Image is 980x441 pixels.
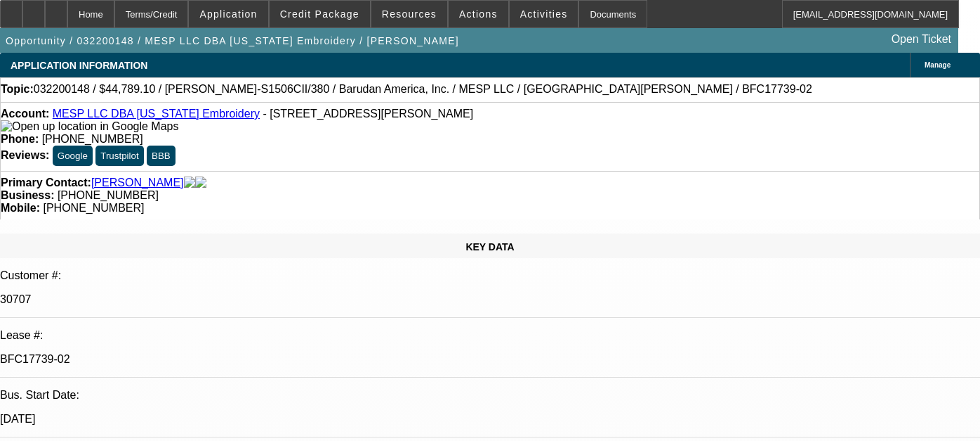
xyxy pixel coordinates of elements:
button: Actions [449,1,508,27]
img: Open up location in Google Maps [1,120,178,133]
span: APPLICATION INFORMATION [11,60,147,71]
strong: Business: [1,189,54,201]
a: MESP LLC DBA [US_STATE] Embroidery [53,108,260,120]
button: Trustpilot [95,146,143,166]
span: 032200148 / $44,789.10 / [PERSON_NAME]-S1506CII/380 / Barudan America, Inc. / MESP LLC / [GEOGRAP... [34,83,812,96]
strong: Reviews: [1,149,49,161]
strong: Topic: [1,83,34,96]
strong: Account: [1,108,49,120]
span: Resources [382,8,437,20]
span: [PHONE_NUMBER] [42,133,143,145]
span: KEY DATA [465,241,514,253]
button: Resources [371,1,447,27]
strong: Mobile: [1,202,40,214]
button: Google [53,146,93,166]
span: Application [199,8,257,20]
span: Actions [459,8,498,20]
span: Manage [925,61,951,69]
span: Opportunity / 032200148 / MESP LLC DBA [US_STATE] Embroidery / [PERSON_NAME] [6,35,459,46]
strong: Phone: [1,133,39,145]
a: View Google Maps [1,120,178,132]
button: Application [189,1,267,27]
button: BBB [147,146,176,166]
strong: Primary Contact: [1,177,91,189]
span: [PHONE_NUMBER] [43,202,144,214]
img: linkedin-icon.png [195,177,206,189]
span: - [STREET_ADDRESS][PERSON_NAME] [263,108,473,120]
span: Activities [520,8,568,20]
button: Credit Package [270,1,370,27]
span: Credit Package [280,8,359,20]
img: facebook-icon.png [184,177,195,189]
span: [PHONE_NUMBER] [58,189,159,201]
a: Open Ticket [886,27,957,51]
button: Activities [510,1,578,27]
a: [PERSON_NAME] [91,177,184,189]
